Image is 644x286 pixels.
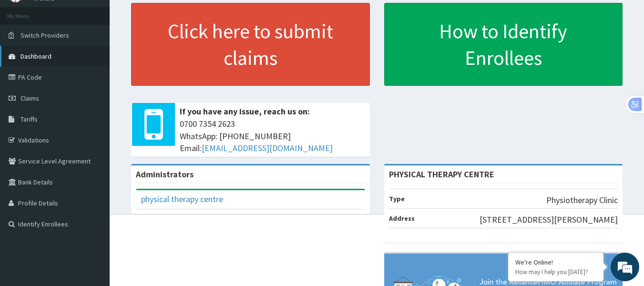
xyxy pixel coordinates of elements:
span: 0700 7354 2623 WhatsApp: [PHONE_NUMBER] Email: [180,118,365,154]
span: Dashboard [20,52,51,61]
span: Tariffs [20,115,38,123]
span: We're online! [55,83,132,180]
textarea: Type your message and hit 'Enter' [5,187,182,221]
p: How may I help you today? [515,268,596,276]
a: How to Identify Enrollees [384,3,623,86]
div: Chat with us now [50,53,160,66]
p: Physiotherapy Clinic [546,194,618,206]
b: If you have any issue, reach us on: [180,106,310,117]
div: We're Online! [515,258,596,266]
b: Administrators [136,169,194,180]
b: Type [389,194,405,203]
a: physical therapy centre [141,194,223,204]
a: [EMAIL_ADDRESS][DOMAIN_NAME] [202,143,333,153]
img: d_794563401_company_1708531726252_794563401 [18,48,39,71]
div: Minimize live chat window [156,5,179,28]
p: [STREET_ADDRESS][PERSON_NAME] [480,214,618,226]
span: Switch Providers [20,31,69,40]
span: Claims [20,94,39,102]
strong: PHYSICAL THERAPY CENTRE [389,169,494,180]
a: Click here to submit claims [131,3,370,86]
b: Address [389,214,415,223]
